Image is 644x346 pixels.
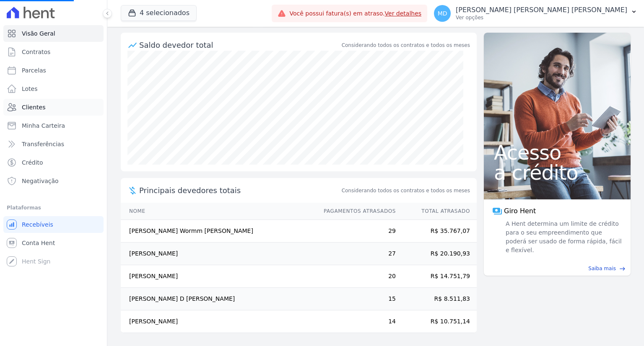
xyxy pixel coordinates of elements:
[22,121,65,130] span: Minha Carteira
[316,243,396,265] td: 27
[3,62,104,79] a: Parcelas
[3,154,104,171] a: Crédito
[3,235,104,251] a: Conta Hent
[22,103,45,111] span: Clientes
[396,243,477,265] td: R$ 20.190,93
[342,41,470,49] div: Considerando todos os contratos e todos os meses
[22,66,46,75] span: Parcelas
[121,265,316,288] td: [PERSON_NAME]
[427,2,644,25] button: MD [PERSON_NAME] [PERSON_NAME] [PERSON_NAME] Ver opções
[438,10,447,16] span: MD
[3,99,104,116] a: Clientes
[121,243,316,265] td: [PERSON_NAME]
[316,265,396,288] td: 20
[22,239,55,247] span: Conta Hent
[22,140,64,148] span: Transferências
[494,142,621,163] span: Acesso
[22,220,53,229] span: Recebíveis
[385,10,422,17] a: Ver detalhes
[396,288,477,310] td: R$ 8.511,83
[489,265,626,272] a: Saiba mais east
[396,220,477,243] td: R$ 35.767,07
[121,220,316,243] td: [PERSON_NAME] Wormm [PERSON_NAME]
[342,187,470,194] span: Considerando todos os contratos e todos os meses
[456,14,627,21] p: Ver opções
[316,288,396,310] td: 15
[22,177,59,185] span: Negativação
[3,136,104,152] a: Transferências
[3,117,104,134] a: Minha Carteira
[7,203,100,213] div: Plataformas
[316,220,396,243] td: 29
[456,6,627,14] p: [PERSON_NAME] [PERSON_NAME] [PERSON_NAME]
[289,9,421,18] span: Você possui fatura(s) em atraso.
[3,173,104,189] a: Negativação
[504,206,536,216] span: Giro Hent
[22,85,38,93] span: Lotes
[619,266,626,272] span: east
[139,39,340,51] div: Saldo devedor total
[316,310,396,333] td: 14
[3,80,104,97] a: Lotes
[494,163,621,183] span: a crédito
[121,203,316,220] th: Nome
[22,158,43,167] span: Crédito
[22,48,50,56] span: Contratos
[22,29,55,38] span: Visão Geral
[316,203,396,220] th: Pagamentos Atrasados
[139,185,340,196] span: Principais devedores totais
[3,44,104,60] a: Contratos
[3,216,104,233] a: Recebíveis
[504,219,622,255] span: A Hent determina um limite de crédito para o seu empreendimento que poderá ser usado de forma ráp...
[121,310,316,333] td: [PERSON_NAME]
[396,310,477,333] td: R$ 10.751,14
[3,25,104,42] a: Visão Geral
[396,265,477,288] td: R$ 14.751,79
[121,5,197,21] button: 4 selecionados
[588,265,616,272] span: Saiba mais
[121,288,316,310] td: [PERSON_NAME] D [PERSON_NAME]
[396,203,477,220] th: Total Atrasado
